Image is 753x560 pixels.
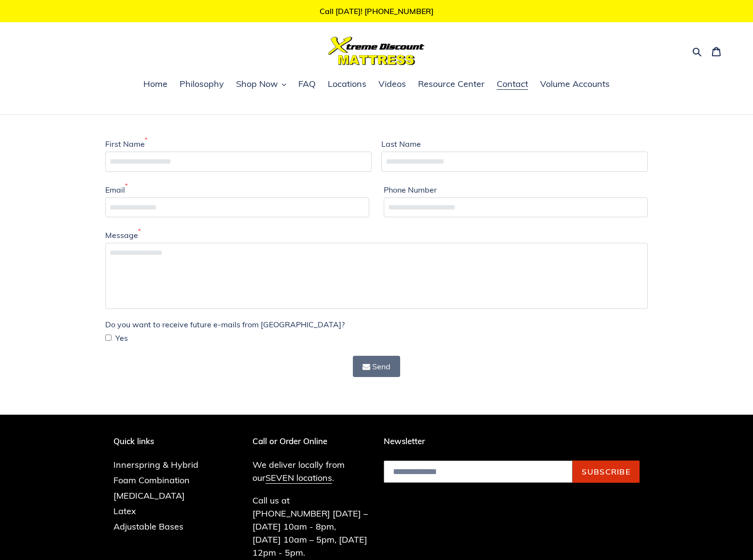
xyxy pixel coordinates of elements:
label: Last Name [381,138,421,150]
button: Shop Now [231,77,291,92]
a: FAQ [293,77,321,92]
span: Home [143,78,167,90]
span: Resource Center [418,78,485,90]
a: Resource Center [413,77,489,92]
a: Volume Accounts [535,77,614,92]
span: Shop Now [236,78,278,90]
a: Innerspring & Hybrid [113,459,198,470]
span: Contact [497,78,528,90]
span: Yes [115,332,128,344]
a: Foam Combination [113,475,190,486]
label: Phone Number [384,184,437,196]
a: [MEDICAL_DATA] [113,490,185,501]
p: Call or Order Online [252,436,370,446]
input: Email address [384,461,572,483]
label: Email [105,184,127,196]
p: Newsletter [384,436,640,446]
a: Adjustable Bases [113,521,183,532]
button: Subscribe [572,461,640,483]
span: Videos [378,78,406,90]
button: Send [353,356,401,377]
a: Home [139,77,172,92]
label: Do you want to receive future e-mails from [GEOGRAPHIC_DATA]? [105,319,345,330]
a: Latex [113,505,136,517]
a: Videos [374,77,411,92]
label: Message [105,229,140,241]
span: Locations [328,78,366,90]
span: Volume Accounts [540,78,610,90]
img: Xtreme Discount Mattress [328,37,425,65]
span: Subscribe [582,467,630,476]
p: Call us at [PHONE_NUMBER] [DATE] – [DATE] 10am - 8pm, [DATE] 10am – 5pm, [DATE] 12pm - 5pm. [252,494,370,559]
p: We deliver locally from our . [252,458,370,484]
a: Locations [323,77,371,92]
span: Philosophy [180,78,224,90]
input: Yes [105,335,112,341]
a: SEVEN locations [265,472,332,484]
a: Contact [492,77,533,92]
label: First Name [105,138,147,150]
span: FAQ [298,78,316,90]
p: Quick links [113,436,213,446]
a: Philosophy [175,77,229,92]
